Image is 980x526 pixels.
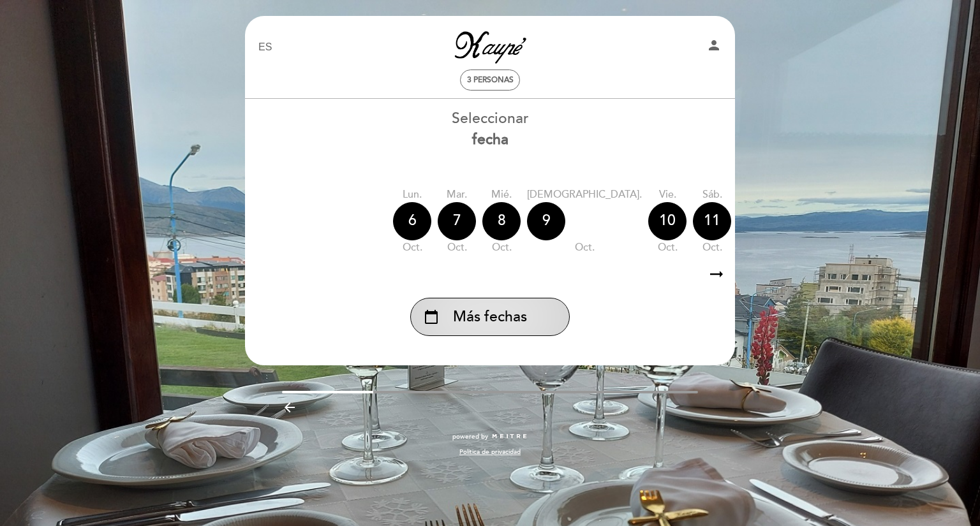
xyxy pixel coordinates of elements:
[706,38,722,53] i: person
[438,202,476,240] div: 7
[453,307,527,328] span: Más fechas
[452,432,528,441] a: powered by
[527,202,565,240] div: 9
[482,240,521,255] div: oct.
[707,261,726,288] i: arrow_right_alt
[693,187,731,202] div: sáb.
[393,187,431,202] div: lun.
[648,187,687,202] div: vie.
[244,108,736,150] div: Seleccionar
[693,202,731,240] div: 11
[393,202,431,240] div: 6
[452,432,488,441] span: powered by
[393,240,431,255] div: oct.
[438,187,476,202] div: mar.
[482,187,521,202] div: mié.
[472,131,509,149] b: fecha
[467,75,514,85] span: 3 personas
[527,240,642,255] div: oct.
[282,400,297,415] i: arrow_backward
[459,448,521,457] a: Política de privacidad
[491,434,528,440] img: MEITRE
[648,202,687,240] div: 10
[438,240,476,255] div: oct.
[648,240,687,255] div: oct.
[424,306,439,328] i: calendar_today
[693,240,731,255] div: oct.
[706,38,722,57] button: person
[527,187,642,202] div: [DEMOGRAPHIC_DATA].
[482,202,521,240] div: 8
[410,30,570,65] a: [PERSON_NAME] Restaurant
